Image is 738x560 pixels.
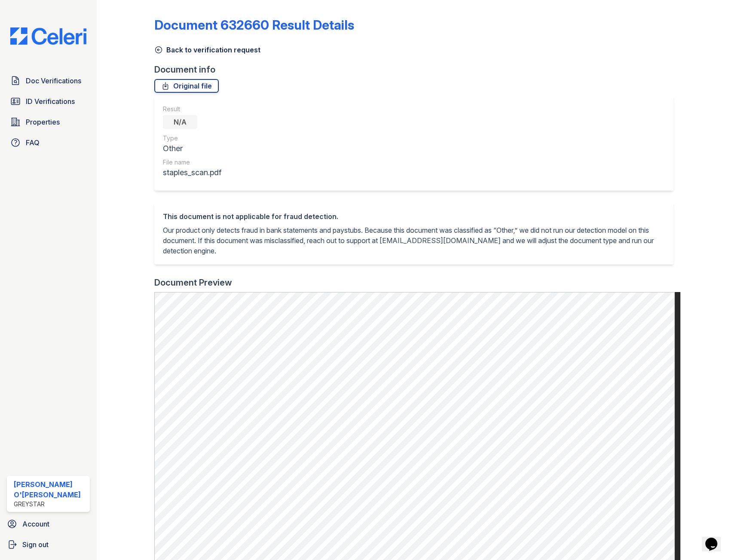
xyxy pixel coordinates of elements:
[7,113,90,131] a: Properties
[3,515,93,533] a: Account
[7,134,90,151] a: FAQ
[163,115,197,129] div: N/A
[154,64,680,76] div: Document info
[26,96,75,107] span: ID Verifications
[7,72,90,89] a: Doc Verifications
[26,76,81,86] span: Doc Verifications
[163,105,221,113] div: Result
[26,137,40,148] span: FAQ
[14,479,86,500] div: [PERSON_NAME] O'[PERSON_NAME]
[163,143,221,155] div: Other
[163,134,221,143] div: Type
[22,539,49,550] span: Sign out
[7,93,90,110] a: ID Verifications
[163,211,665,222] div: This document is not applicable for fraud detection.
[154,277,232,289] div: Document Preview
[163,158,221,167] div: File name
[163,167,221,179] div: staples_scan.pdf
[154,79,219,93] a: Original file
[3,27,93,45] img: CE_Logo_Blue-a8612792a0a2168367f1c8372b55b34899dd931a85d93a1a3d3e32e68fde9ad4.png
[14,500,86,508] div: Greystar
[702,526,729,551] iframe: chat widget
[154,45,260,55] a: Back to verification request
[3,536,93,553] a: Sign out
[26,117,60,127] span: Properties
[163,225,665,256] p: Our product only detects fraud in bank statements and paystubs. Because this document was classif...
[22,519,49,529] span: Account
[154,17,354,33] a: Document 632660 Result Details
